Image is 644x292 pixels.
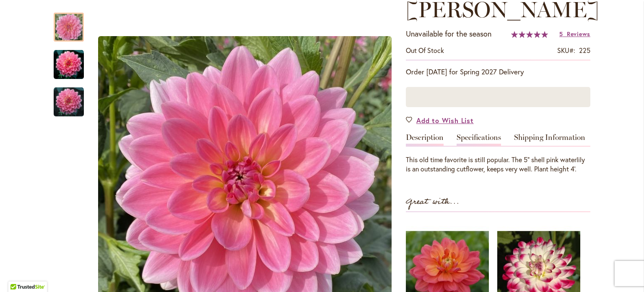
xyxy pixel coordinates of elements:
img: Gerrie Hoek [54,87,84,117]
div: Gerrie Hoek [54,79,84,116]
img: Gerrie Hoek [54,50,84,80]
div: 225 [579,46,590,55]
div: Gerrie Hoek [54,4,92,42]
a: Description [406,134,444,146]
a: Add to Wish List [406,116,474,125]
a: 5 Reviews [559,30,590,38]
strong: Great with... [406,195,460,209]
iframe: Launch Accessibility Center [6,262,30,286]
div: Gerrie Hoek [54,42,92,79]
p: Order [DATE] for Spring 2027 Delivery [406,67,590,77]
div: Detailed Product Info [406,134,590,174]
p: Unavailable for the season [406,29,491,39]
div: This old time favorite is still popular. The 5" shell pink waterlily is an outstanding cutflower,... [406,155,590,174]
div: 100% [511,31,548,38]
span: 5 [559,30,563,38]
a: Specifications [457,134,501,146]
span: Out of stock [406,46,444,55]
span: Reviews [567,30,590,38]
span: Add to Wish List [416,116,474,125]
a: Shipping Information [514,134,585,146]
div: Availability [406,46,444,55]
strong: SKU [557,46,575,55]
